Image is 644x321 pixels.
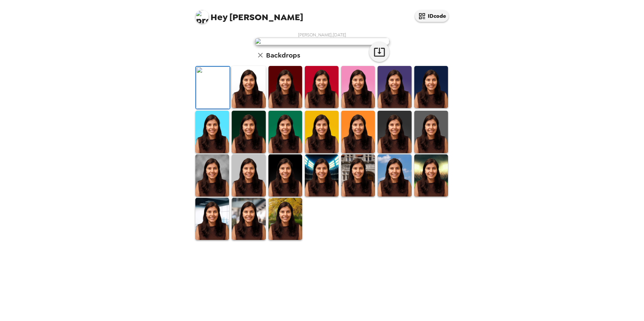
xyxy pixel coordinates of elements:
[298,32,346,38] span: [PERSON_NAME] , [DATE]
[211,11,227,23] span: Hey
[255,38,389,45] img: user
[195,10,209,24] img: profile pic
[266,50,300,61] h6: Backdrops
[415,10,449,22] button: IDcode
[195,7,303,22] span: [PERSON_NAME]
[196,67,230,109] img: Original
